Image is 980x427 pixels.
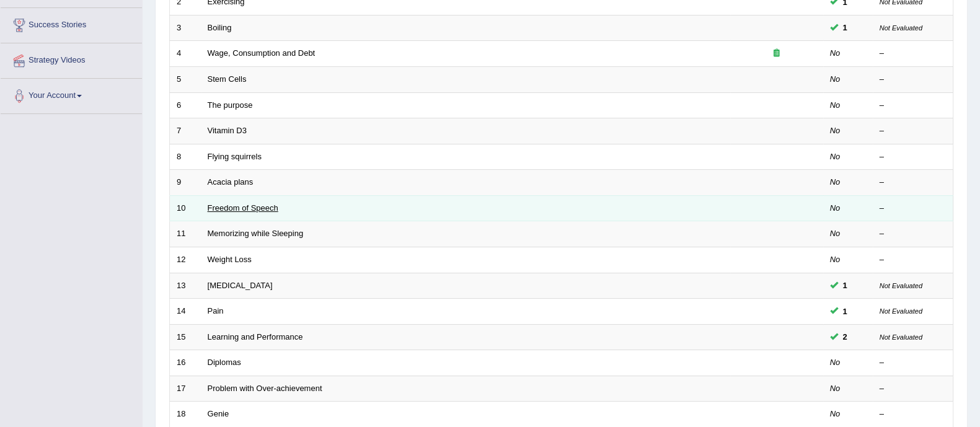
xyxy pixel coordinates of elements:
[880,48,947,59] div: –
[208,306,224,315] a: Pain
[830,177,841,187] em: No
[880,203,947,214] div: –
[170,67,201,93] td: 5
[208,203,278,213] a: Freedom of Speech
[208,23,232,32] a: Boiling
[838,330,852,343] span: You can still take this question
[1,79,142,110] a: Your Account
[880,151,947,163] div: –
[170,324,201,350] td: 15
[208,281,273,290] a: [MEDICAL_DATA]
[830,100,841,110] em: No
[208,126,247,135] a: Vitamin D3
[830,409,841,418] em: No
[880,357,947,369] div: –
[208,177,254,187] a: Acacia plans
[208,409,229,418] a: Genie
[830,358,841,367] em: No
[880,100,947,112] div: –
[170,221,201,247] td: 11
[170,299,201,325] td: 14
[830,126,841,135] em: No
[170,144,201,170] td: 8
[880,74,947,86] div: –
[830,152,841,161] em: No
[838,279,852,292] span: You can still take this question
[208,48,316,58] a: Wage, Consumption and Debt
[170,15,201,41] td: 3
[830,203,841,213] em: No
[208,100,253,110] a: The purpose
[170,118,201,144] td: 7
[170,41,201,67] td: 4
[880,408,947,420] div: –
[880,333,922,341] small: Not Evaluated
[880,254,947,266] div: –
[830,74,841,84] em: No
[170,92,201,118] td: 6
[208,74,247,84] a: Stem Cells
[170,376,201,402] td: 17
[170,195,201,221] td: 10
[737,48,816,59] div: Exam occurring question
[880,125,947,137] div: –
[208,152,262,161] a: Flying squirrels
[880,177,947,188] div: –
[880,383,947,395] div: –
[1,43,142,74] a: Strategy Videos
[208,358,241,367] a: Diplomas
[208,255,252,264] a: Weight Loss
[830,229,841,238] em: No
[208,332,303,341] a: Learning and Performance
[830,255,841,264] em: No
[170,247,201,273] td: 12
[880,307,922,315] small: Not Evaluated
[880,282,922,289] small: Not Evaluated
[838,21,852,34] span: You can still take this question
[170,273,201,299] td: 13
[208,384,322,393] a: Problem with Over-achievement
[830,384,841,393] em: No
[880,24,922,32] small: Not Evaluated
[838,305,852,318] span: You can still take this question
[830,48,841,58] em: No
[1,8,142,39] a: Success Stories
[170,170,201,196] td: 9
[880,228,947,240] div: –
[170,350,201,376] td: 16
[208,229,304,238] a: Memorizing while Sleeping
